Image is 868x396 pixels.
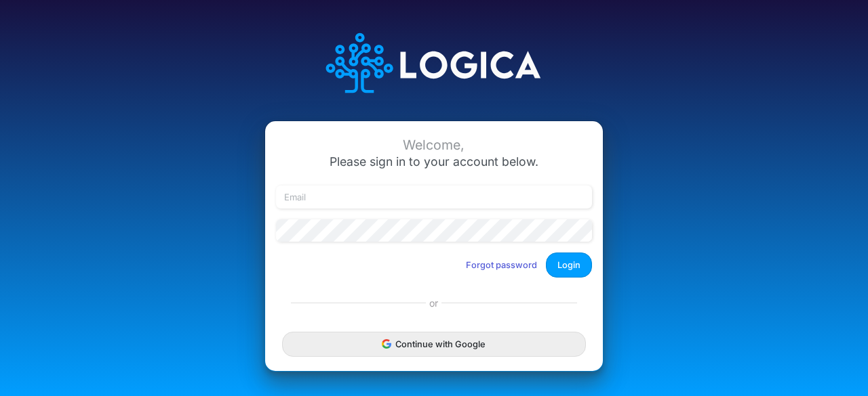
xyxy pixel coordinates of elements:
span: Please sign in to your account below. [330,154,538,169]
button: Login [546,252,592,278]
div: Welcome, [276,137,592,153]
button: Forgot password [457,254,546,276]
button: Continue with Google [282,332,586,357]
input: Email [276,185,592,208]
